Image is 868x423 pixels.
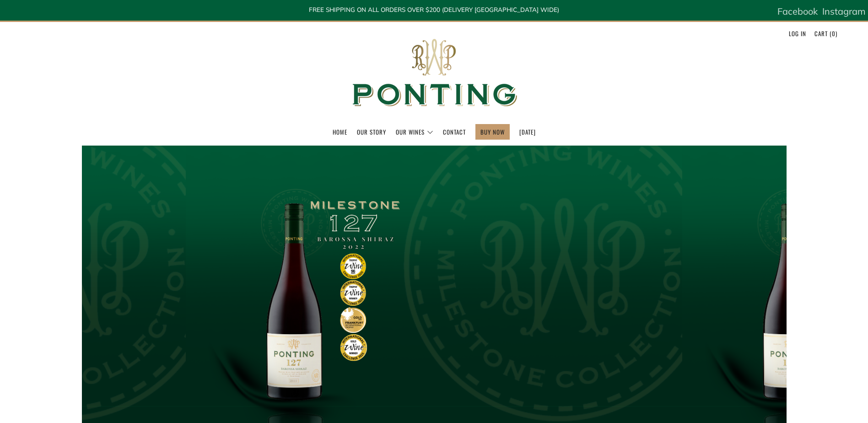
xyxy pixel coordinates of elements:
span: Facebook [777,5,818,17]
a: Home [333,125,347,139]
a: BUY NOW [480,125,505,139]
a: [DATE] [519,125,536,139]
img: Ponting Wines [343,22,526,124]
a: Instagram [822,2,866,21]
a: Contact [443,125,466,139]
a: Our Wines [396,125,433,139]
a: Cart (0) [814,26,837,41]
a: Facebook [777,2,818,21]
span: 0 [832,29,836,38]
a: Our Story [357,125,386,139]
span: Instagram [822,5,866,17]
a: Log in [789,26,806,41]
